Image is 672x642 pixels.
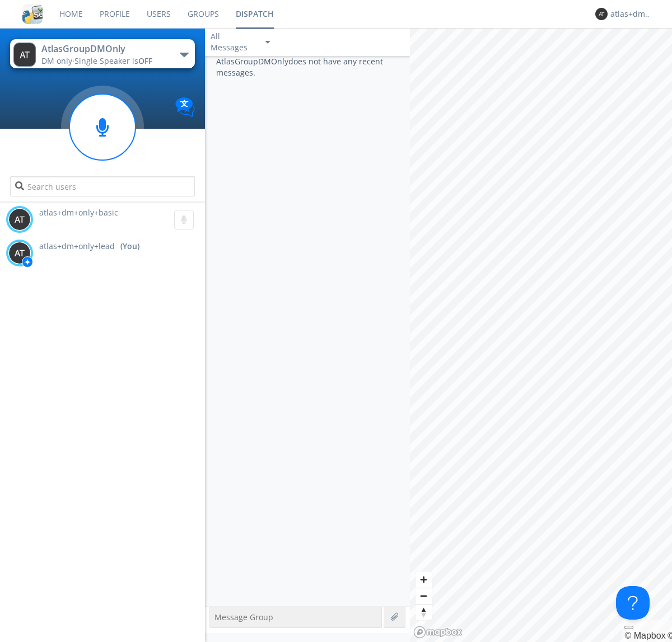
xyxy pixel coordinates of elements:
[624,626,633,629] button: Toggle attribution
[41,43,167,55] div: AtlasGroupDMOnly
[39,207,118,218] span: atlas+dm+only+basic
[624,631,665,640] a: Mapbox
[416,588,432,604] span: Zoom out
[8,242,31,264] img: 373638.png
[13,43,36,67] img: 373638.png
[610,8,652,20] div: atlas+dm+only+lead
[74,55,152,66] span: Single Speaker is
[416,588,432,604] button: Zoom out
[41,55,167,67] div: DM only ·
[413,626,463,639] a: Mapbox logo
[120,241,139,252] div: (You)
[175,97,195,117] img: Translation enabled
[22,4,43,24] img: cddb5a64eb264b2086981ab96f4c1ba7
[138,55,152,66] span: OFF
[10,176,194,196] input: Search users
[416,604,432,620] span: Reset bearing to north
[595,8,608,20] img: 373638.png
[8,208,31,231] img: 373638.png
[10,39,194,68] button: AtlasGroupDMOnlyDM only·Single Speaker isOFF
[39,241,115,252] span: atlas+dm+only+lead
[205,56,410,606] div: AtlasGroupDMOnly does not have any recent messages.
[265,41,270,44] img: caret-down-sm.svg
[416,604,432,620] button: Reset bearing to north
[416,571,432,588] button: Zoom in
[616,586,650,620] iframe: Toggle Customer Support
[211,31,255,53] div: All Messages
